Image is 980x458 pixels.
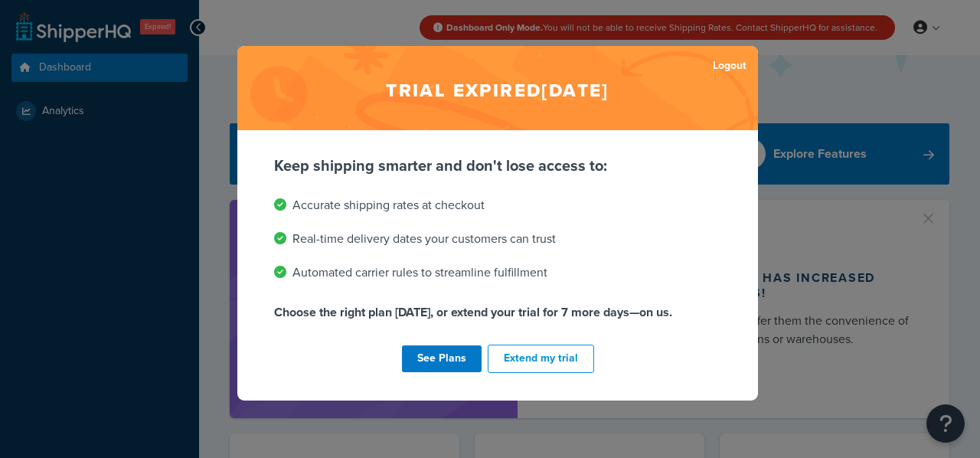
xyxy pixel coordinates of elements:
[488,345,594,373] button: Extend my trial
[274,302,721,323] p: Choose the right plan [DATE], or extend your trial for 7 more days—on us.
[274,195,721,216] li: Accurate shipping rates at checkout
[274,262,721,283] li: Automated carrier rules to streamline fulfillment
[274,155,721,176] p: Keep shipping smarter and don't lose access to:
[237,46,758,130] h2: Trial expired [DATE]
[402,345,482,372] a: See Plans
[274,228,721,250] li: Real-time delivery dates your customers can trust
[713,55,746,77] a: Logout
